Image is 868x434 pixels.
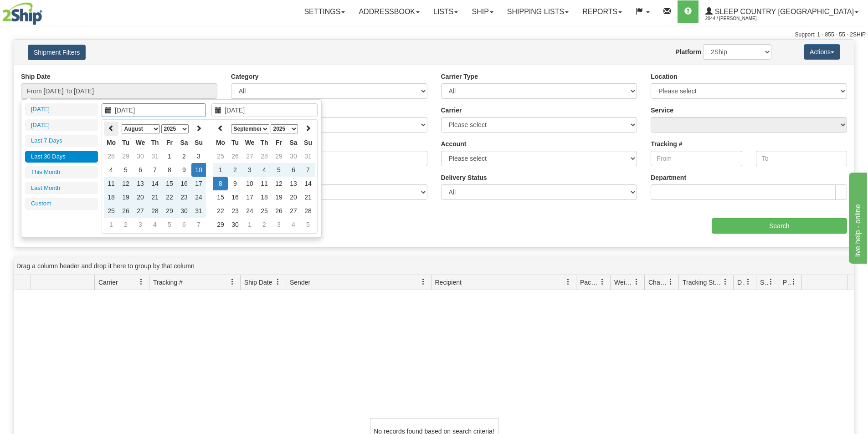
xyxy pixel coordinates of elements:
[228,149,242,163] td: 26
[148,204,162,218] td: 28
[651,72,677,81] label: Location
[7,5,84,16] div: live help - online
[272,177,286,190] td: 12
[651,139,682,148] label: Tracking #
[134,274,149,290] a: Carrier filter column settings
[651,173,686,182] label: Department
[465,0,500,23] a: Ship
[213,149,228,163] td: 25
[244,278,272,287] span: Ship Date
[301,136,315,149] th: Su
[191,204,206,218] td: 31
[651,151,742,166] input: From
[148,149,162,163] td: 31
[740,274,756,290] a: Delivery Status filter column settings
[718,274,733,290] a: Tracking Status filter column settings
[257,218,272,231] td: 2
[441,139,467,148] label: Account
[21,72,51,81] label: Ship Date
[118,190,133,204] td: 19
[98,278,118,287] span: Carrier
[148,177,162,190] td: 14
[118,149,133,163] td: 29
[301,204,315,218] td: 28
[286,190,301,204] td: 20
[148,163,162,177] td: 7
[191,149,206,163] td: 3
[737,278,745,287] span: Delivery Status
[270,274,286,290] a: Ship Date filter column settings
[118,204,133,218] td: 26
[705,14,774,23] span: 2044 / [PERSON_NAME]
[228,163,242,177] td: 2
[28,45,86,60] button: Shipment Filters
[25,198,98,210] li: Custom
[104,177,118,190] td: 11
[177,149,191,163] td: 2
[148,190,162,204] td: 21
[441,106,462,115] label: Carrier
[257,177,272,190] td: 11
[148,136,162,149] th: Th
[25,151,98,163] li: Last 30 Days
[242,177,257,190] td: 10
[14,257,854,275] div: grid grouping header
[213,136,228,149] th: Mo
[257,136,272,149] th: Th
[242,136,257,149] th: We
[272,190,286,204] td: 19
[162,190,177,204] td: 22
[712,218,847,234] input: Search
[441,173,487,182] label: Delivery Status
[286,204,301,218] td: 27
[272,149,286,163] td: 29
[257,149,272,163] td: 28
[104,190,118,204] td: 18
[191,218,206,231] td: 7
[783,278,791,287] span: Pickup Status
[286,149,301,163] td: 30
[257,204,272,218] td: 25
[153,278,183,287] span: Tracking #
[416,274,431,290] a: Sender filter column settings
[272,218,286,231] td: 3
[301,190,315,204] td: 21
[426,0,465,23] a: Lists
[2,31,866,39] div: Support: 1 - 855 - 55 - 2SHIP
[699,0,865,23] a: Sleep Country [GEOGRAPHIC_DATA] 2044 / [PERSON_NAME]
[177,190,191,204] td: 23
[663,274,678,290] a: Charge filter column settings
[648,278,668,287] span: Charge
[104,136,118,149] th: Mo
[352,0,426,23] a: Addressbook
[25,166,98,179] li: This Month
[25,103,98,116] li: [DATE]
[213,163,228,177] td: 1
[162,218,177,231] td: 5
[191,136,206,149] th: Su
[191,177,206,190] td: 17
[228,136,242,149] th: Tu
[301,163,315,177] td: 7
[118,177,133,190] td: 12
[242,218,257,231] td: 1
[162,149,177,163] td: 1
[441,72,478,81] label: Carrier Type
[177,177,191,190] td: 16
[575,0,629,23] a: Reports
[228,190,242,204] td: 16
[257,163,272,177] td: 4
[290,278,310,287] span: Sender
[213,177,228,190] td: 8
[118,218,133,231] td: 2
[756,151,847,166] input: To
[118,163,133,177] td: 5
[118,136,133,149] th: Tu
[301,177,315,190] td: 14
[242,204,257,218] td: 24
[162,177,177,190] td: 15
[133,190,148,204] td: 20
[595,274,610,290] a: Packages filter column settings
[133,204,148,218] td: 27
[133,136,148,149] th: We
